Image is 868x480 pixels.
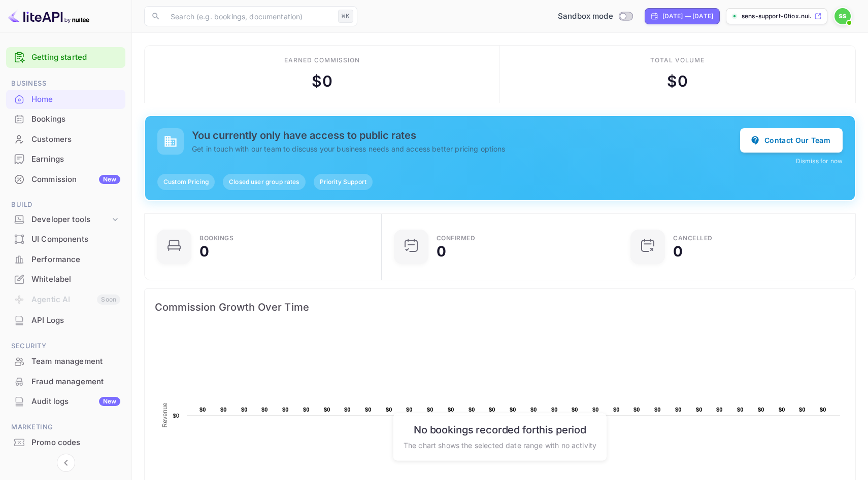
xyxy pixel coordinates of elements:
[261,407,268,413] text: $0
[558,11,613,22] span: Sandbox mode
[6,150,125,169] div: Earnings
[6,372,125,391] a: Fraud management
[742,12,812,21] p: sens-support-0tiox.nui...
[8,8,89,24] img: LiteAPI logo
[6,230,125,248] a: UI Components
[592,407,599,413] text: $0
[6,199,125,210] span: Build
[164,6,334,26] input: Search (e.g. bookings, documentation)
[404,424,596,436] h6: No bookings recorded for this period
[740,128,843,153] button: Contact Our Team
[6,311,125,329] a: API Logs
[427,407,433,413] text: $0
[284,56,359,65] div: Earned commission
[161,402,169,427] text: Revenue
[6,230,125,249] div: UI Components
[6,130,125,149] a: Customers
[6,211,125,229] div: Developer tools
[314,177,373,187] span: Priority Support
[6,270,125,288] a: Whitelabel
[551,407,558,413] text: $0
[6,392,125,412] div: Audit logsNew
[31,52,120,63] a: Getting started
[799,407,806,413] text: $0
[223,177,305,187] span: Closed user group rates
[31,437,120,449] div: Promo codes
[572,407,578,413] text: $0
[6,250,125,270] div: Performance
[675,407,682,413] text: $0
[6,150,125,168] a: Earnings
[554,11,637,22] div: Switch to Production mode
[673,244,683,259] div: 0
[31,214,110,226] div: Developer tools
[31,174,120,186] div: Commission
[489,407,495,413] text: $0
[99,175,120,184] div: New
[716,407,723,413] text: $0
[6,341,125,352] span: Security
[510,407,516,413] text: $0
[6,352,125,372] div: Team management
[696,407,703,413] text: $0
[31,356,120,367] div: Team management
[737,407,744,413] text: $0
[31,154,120,165] div: Earnings
[6,352,125,371] a: Team management
[613,407,620,413] text: $0
[633,407,640,413] text: $0
[6,392,125,411] a: Audit logsNew
[303,407,310,413] text: $0
[6,130,125,150] div: Customers
[6,90,125,109] div: Home
[6,109,125,128] a: Bookings
[199,244,209,259] div: 0
[530,407,537,413] text: $0
[6,170,125,189] a: CommissionNew
[192,129,740,141] h5: You currently only have access to public rates
[469,407,475,413] text: $0
[6,250,125,269] a: Performance
[31,396,120,408] div: Audit logs
[365,407,372,413] text: $0
[155,299,845,315] span: Commission Growth Over Time
[796,157,843,166] button: Dismiss for now
[6,311,125,330] div: API Logs
[662,12,713,21] div: [DATE] — [DATE]
[6,109,125,129] div: Bookings
[654,407,661,413] text: $0
[386,407,392,413] text: $0
[437,235,476,241] div: Confirmed
[338,10,353,23] div: ⌘K
[404,440,596,451] p: The chart shows the selected date range with no activity
[6,90,125,108] a: Home
[6,433,125,453] div: Promo codes
[31,114,120,125] div: Bookings
[157,177,215,187] span: Custom Pricing
[324,407,330,413] text: $0
[31,254,120,266] div: Performance
[834,8,851,24] img: Sens Support
[820,407,826,413] text: $0
[6,372,125,392] div: Fraud management
[282,407,289,413] text: $0
[57,454,75,472] button: Collapse navigation
[199,235,233,241] div: Bookings
[31,376,120,388] div: Fraud management
[6,47,125,68] div: Getting started
[31,315,120,326] div: API Logs
[6,433,125,452] a: Promo codes
[650,56,705,65] div: Total volume
[241,407,248,413] text: $0
[173,413,179,419] text: $0
[448,407,454,413] text: $0
[31,234,120,245] div: UI Components
[758,407,764,413] text: $0
[99,397,120,406] div: New
[31,134,120,145] div: Customers
[31,94,120,105] div: Home
[192,143,740,154] p: Get in touch with our team to discuss your business needs and access better pricing options
[220,407,227,413] text: $0
[437,244,446,259] div: 0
